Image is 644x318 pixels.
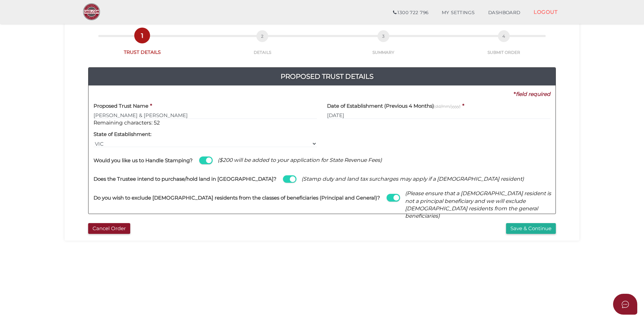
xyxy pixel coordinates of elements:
[301,175,524,183] span: (Stamp duty and land tax surcharges may apply if a [DEMOGRAPHIC_DATA] resident)
[435,6,481,20] a: MY SETTINGS
[481,6,527,20] a: DASHBOARD
[94,103,148,109] h4: Proposed Trust Name
[498,30,510,42] span: 4
[94,158,193,164] h4: Would you like us to Handle Stamping?
[94,176,277,182] h4: Does the Trustee intend to purchase/hold land in [GEOGRAPHIC_DATA]?
[516,91,550,97] i: field required
[322,38,445,55] a: 3SUMMARY
[327,112,550,119] input: dd/mm/yyyy
[136,30,148,41] span: 1
[445,38,563,55] a: 4SUBMIT ORDER
[81,37,203,56] a: 1TRUST DETAILS
[327,103,461,109] h4: Date of Establishment (Previous 4 Months)
[203,38,322,55] a: 2DETAILS
[94,132,151,137] h4: State of Establishment:
[527,5,564,19] a: LOGOUT
[256,30,268,42] span: 2
[386,6,435,20] a: 1300 722 796
[94,119,160,126] span: Remaining characters: 52
[88,223,130,234] button: Cancel Order
[94,71,561,82] h4: Proposed Trust Details
[434,104,461,109] small: (dd/mm/yyyy)
[613,294,637,315] button: Open asap
[405,190,556,220] span: (Please ensure that a [DEMOGRAPHIC_DATA] resident is not a principal beneficiary and we will excl...
[94,195,380,201] h4: Do you wish to exclude [DEMOGRAPHIC_DATA] residents from the classes of beneficiaries (Principal ...
[218,156,382,164] span: ($200 will be added to your application for State Revenue Fees)
[378,30,389,42] span: 3
[506,223,556,234] button: Save & Continue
